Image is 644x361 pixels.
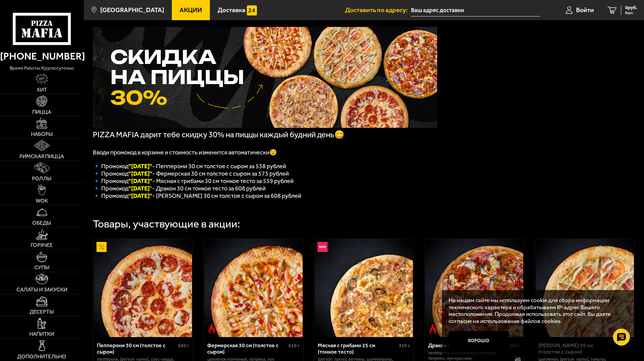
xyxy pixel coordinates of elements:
img: Острое блюдо [207,324,217,334]
img: Чикен Ранч 30 см (толстое с сыром) [536,239,634,337]
a: Чикен Ранч 30 см (толстое с сыром) [535,239,635,337]
span: 🔹 Промокод - Пепперони 30 см толстое с сыром за 538 рублей [93,163,286,170]
div: Товары, участвующие в акции: [93,219,240,229]
input: Ваш адрес доставки [411,4,540,16]
span: Пицца [32,109,51,115]
img: Дракон 30 см (тонкое тесто) [425,239,523,337]
p: На нашем сайте мы используем cookie для сбора информации технического характера и обрабатываем IP... [449,297,624,325]
span: Наборы [31,132,53,137]
span: 🔹 Промокод - Мясная с грибами 30 см тонкое тесто за 559 рублей [93,177,294,185]
span: [GEOGRAPHIC_DATA] [100,7,164,13]
span: Войти [576,7,594,13]
img: Острое блюдо [428,324,438,334]
img: Пепперони 30 см (толстое с сыром) [94,239,192,337]
span: Обеды [32,220,51,226]
font: "[DATE]" [128,170,152,177]
button: Хорошо [449,331,509,351]
span: 310 г [399,343,410,349]
a: АкционныйПепперони 30 см (толстое с сыром) [93,239,193,337]
div: Пепперони 30 см (толстое с сыром) [97,342,177,355]
span: 0 шт. [625,11,637,15]
span: Дополнительно [17,354,66,359]
span: Хит [37,87,47,93]
img: Мясная с грибами 25 см (тонкое тесто) [315,239,413,337]
span: 630 г [178,343,189,349]
span: 🔹 Промокод - Фермерская 30 см толстое с сыром за 573 рублей [93,170,289,177]
font: "[DATE]" [128,177,152,185]
span: Горячее [31,243,53,248]
span: Супы [34,265,49,270]
img: Фермерская 30 см (толстое с сыром) [204,239,302,337]
img: 1024x1024 [93,27,437,128]
a: Острое блюдоФермерская 30 см (толстое с сыром) [203,239,303,337]
span: Роллы [32,176,51,181]
span: Акции [180,7,202,13]
img: Новинка [317,242,328,252]
span: WOK [36,198,48,204]
span: Доставить по адресу: [345,7,411,13]
span: 610 г [289,343,300,349]
a: НовинкаМясная с грибами 25 см (тонкое тесто) [314,239,414,337]
font: "[DATE]" [128,192,152,200]
span: 🔹 Промокод - Дракон 30 см тонкое тесто за 608 рублей [93,185,266,192]
span: 🔹 Промокод - [PERSON_NAME] 30 см толстое с сыром за 608 рублей [93,192,301,200]
span: Римская пицца [20,154,64,159]
span: Десерты [30,309,54,315]
span: 0 руб. [625,5,637,10]
a: Острое блюдоДракон 30 см (тонкое тесто) [424,239,524,337]
span: Напитки [29,331,54,337]
img: Акционный [97,242,107,252]
span: PIZZA MAFIA дарит тебе скидку 30% на пиццы каждый будний день😋 [93,130,344,139]
b: "[DATE] [128,185,150,192]
span: Вводи промокод в корзине и стоимость изменится автоматически😉 [93,149,277,156]
div: Дракон 30 см (тонкое тесто) [428,342,508,349]
span: Доставка [218,7,245,13]
img: 15daf4d41897b9f0e9f617042186c801.svg [247,5,257,15]
div: Мясная с грибами 25 см (тонкое тесто) [318,342,397,355]
font: " [128,185,152,192]
div: Фермерская 30 см (толстое с сыром) [207,342,287,355]
font: "[DATE]" [128,163,152,170]
span: Салаты и закуски [16,287,67,292]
